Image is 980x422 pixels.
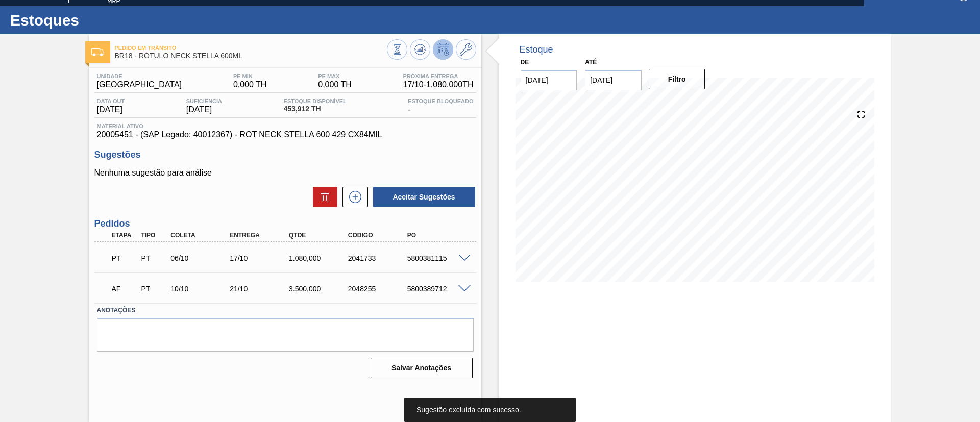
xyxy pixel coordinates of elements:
[410,39,430,60] button: Atualizar Gráfico
[286,285,353,293] div: 3.500,000
[456,39,476,60] button: Ir ao Master Data / Geral
[94,218,476,229] h3: Pedidos
[521,70,577,90] input: dd/mm/yyyy
[284,105,347,113] span: 453,912 TH
[368,186,476,208] div: Aceitar Sugestões
[585,70,642,90] input: dd/mm/yyyy
[97,123,474,129] span: Material ativo
[115,52,387,60] span: BR18 - RÓTULO NECK STELLA 600ML
[94,168,476,178] p: Nenhuma sugestão para análise
[337,187,368,207] div: Nova sugestão
[97,303,474,318] label: Anotações
[286,254,353,262] div: 1.080,000
[521,59,529,66] label: De
[97,73,182,79] span: Unidade
[186,105,222,114] span: [DATE]
[168,254,234,262] div: 06/10/2025
[10,14,191,26] h1: Estoques
[138,254,169,262] div: Pedido de Transferência
[227,232,293,239] div: Entrega
[286,232,353,239] div: Qtde
[318,73,352,79] span: PE MAX
[346,232,412,239] div: Código
[520,44,553,55] div: Estoque
[168,232,234,239] div: Coleta
[649,69,705,89] button: Filtro
[97,98,125,104] span: Data out
[186,98,222,104] span: Suficiência
[109,232,140,239] div: Etapa
[433,39,453,60] button: Desprogramar Estoque
[109,247,140,269] div: Pedido em Trânsito
[403,80,474,89] span: 17/10 - 1.080,000 TH
[405,285,471,293] div: 5800389712
[308,187,337,207] div: Excluir Sugestões
[405,254,471,262] div: 5800381115
[405,232,471,239] div: PO
[227,254,293,262] div: 17/10/2025
[168,285,234,293] div: 10/10/2025
[585,59,597,66] label: Até
[138,232,169,239] div: Tipo
[318,80,352,89] span: 0,000 TH
[138,285,169,293] div: Pedido de Transferência
[387,39,407,60] button: Visão Geral dos Estoques
[416,406,521,414] span: Sugestão excluída com sucesso.
[112,254,137,262] p: PT
[346,285,412,293] div: 2048255
[346,254,412,262] div: 2041733
[115,45,387,51] span: Pedido em Trânsito
[97,105,125,114] span: [DATE]
[109,278,140,300] div: Aguardando Faturamento
[371,358,473,378] button: Salvar Anotações
[233,73,267,79] span: PE MIN
[284,98,347,104] span: Estoque Disponível
[97,130,474,139] span: 20005451 - (SAP Legado: 40012367) - ROT NECK STELLA 600 429 CX84MIL
[405,98,476,114] div: -
[373,187,475,207] button: Aceitar Sugestões
[233,80,267,89] span: 0,000 TH
[408,98,473,104] span: Estoque Bloqueado
[94,150,476,160] h3: Sugestões
[97,80,182,89] span: [GEOGRAPHIC_DATA]
[91,48,104,56] img: Ícone
[112,285,137,293] p: AF
[227,285,293,293] div: 21/10/2025
[403,73,474,79] span: Próxima Entrega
